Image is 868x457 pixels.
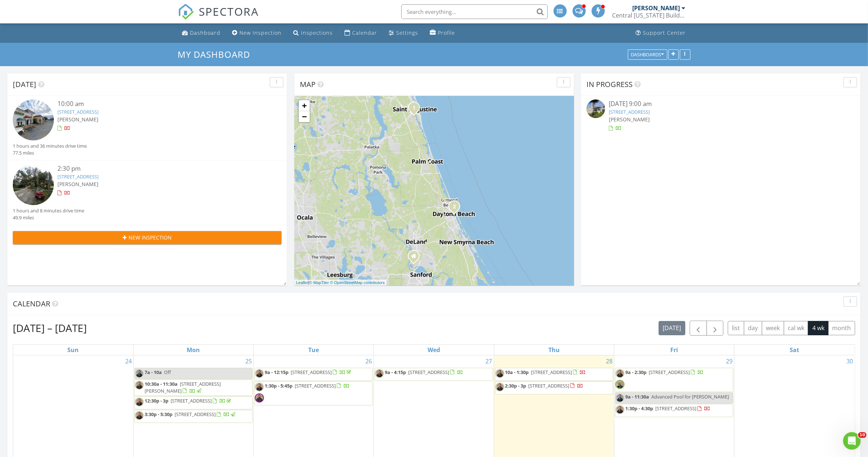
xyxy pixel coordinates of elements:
span: 1:30p - 4:30p [625,405,653,412]
button: Next [707,321,724,336]
img: carl.png [135,397,144,407]
a: 3:30p - 5:30p [STREET_ADDRESS] [145,411,236,418]
span: [STREET_ADDRESS][PERSON_NAME] [145,381,221,394]
img: streetview [13,99,54,140]
a: © MapTiler [309,280,329,285]
img: carl.png [615,405,625,414]
span: 9a - 11:30a [625,393,649,400]
a: Saturday [788,345,801,355]
div: Dashboards [631,52,664,57]
span: [STREET_ADDRESS] [655,405,696,412]
img: carl.png [135,411,144,420]
a: Settings [386,26,421,40]
a: 12:30p - 3p [STREET_ADDRESS] [134,396,253,409]
img: carl.png [255,382,264,392]
img: carl.png [375,369,384,378]
img: carl.png [135,381,144,390]
a: 10:00 am [STREET_ADDRESS] [PERSON_NAME] 1 hours and 36 minutes drive time 77.5 miles [13,99,282,156]
span: Map [300,79,316,89]
a: 9a - 4:15p [STREET_ADDRESS] [375,368,493,381]
a: Monday [185,345,201,355]
img: carl.png [495,382,504,392]
button: Previous [690,321,707,336]
div: Support Center [643,29,686,36]
img: streetview [13,164,54,205]
a: [DATE] 9:00 am [STREET_ADDRESS] [PERSON_NAME] [586,99,855,132]
a: 9a - 12:15p [STREET_ADDRESS] [265,369,353,375]
a: [STREET_ADDRESS] [609,109,650,115]
div: Calendar [353,29,377,36]
i: 1 [413,106,416,111]
span: 12:30p - 3p [145,397,168,404]
a: Friday [669,345,679,355]
div: Dashboard [190,29,221,36]
span: Calendar [13,299,50,309]
span: [STREET_ADDRESS] [175,411,216,418]
a: Support Center [633,26,689,40]
span: 10:30a - 11:30a [145,381,178,387]
div: 49.9 miles [13,214,84,221]
a: 10a - 1:30p [STREET_ADDRESS] [505,369,586,375]
a: [STREET_ADDRESS] [57,109,98,115]
span: In Progress [586,79,633,89]
div: Central Florida Building Inspectors [612,12,686,19]
span: 7a - 10a [145,369,162,375]
img: carl.png [255,369,264,378]
a: 1:30p - 5:45p [STREET_ADDRESS] [254,381,373,405]
div: New Inspection [240,29,282,36]
div: Inspections [301,29,333,36]
a: Go to August 28, 2025 [604,355,614,367]
div: 1 hours and 36 minutes drive time [13,143,87,150]
a: 9a - 2:30p [STREET_ADDRESS] [615,368,733,392]
a: Go to August 27, 2025 [484,355,494,367]
a: 2:30 pm [STREET_ADDRESS] [PERSON_NAME] 1 hours and 8 minutes drive time 49.9 miles [13,164,282,221]
a: Inspections [291,26,336,40]
button: New Inspection [13,231,282,244]
a: Go to August 26, 2025 [364,355,373,367]
button: cal wk [784,321,809,335]
span: [PERSON_NAME] [609,116,650,123]
button: week [762,321,784,335]
span: [STREET_ADDRESS] [531,369,572,375]
iframe: Intercom live chat [843,432,861,450]
div: [DATE] 9:00 am [609,99,833,109]
img: carl.png [495,369,504,378]
img: john.png [255,393,264,403]
a: 2:30p - 3p [STREET_ADDRESS] [495,381,613,394]
span: 9a - 12:15p [265,369,288,375]
div: 2510 U.S. Highway 1 S C, St. Augustine, FL 32086 [414,107,418,112]
span: [PERSON_NAME] [57,181,98,188]
a: Profile [427,26,458,40]
div: 2:30 pm [57,164,259,173]
span: [STREET_ADDRESS] [291,369,332,375]
a: 10:30a - 11:30a [STREET_ADDRESS][PERSON_NAME] [145,381,221,394]
a: Dashboard [179,26,224,40]
span: 3:30p - 5:30p [145,411,172,418]
a: Go to August 24, 2025 [124,355,133,367]
a: Tuesday [307,345,320,355]
span: 10 [858,432,867,438]
a: Leaflet [296,280,308,285]
button: [DATE] [659,321,685,335]
button: Dashboards [628,49,667,60]
a: Sunday [66,345,80,355]
a: SPECTORA [178,10,259,25]
span: 10a - 1:30p [505,369,529,375]
i: 2 [453,204,456,209]
img: The Best Home Inspection Software - Spectora [178,4,194,20]
img: 9351392%2Fcover_photos%2FEGB1I8anF6KAKvmJRzMp%2Fsmall.jpg [586,99,605,118]
a: 2:30p - 3p [STREET_ADDRESS] [505,382,584,389]
a: 9a - 2:30p [STREET_ADDRESS] [625,369,704,375]
a: 9a - 12:15p [STREET_ADDRESS] [254,368,373,381]
a: 1:30p - 5:45p [STREET_ADDRESS] [265,382,350,389]
a: Zoom in [299,100,310,111]
div: 10:00 am [57,99,259,109]
span: [STREET_ADDRESS] [649,369,690,375]
a: Go to August 25, 2025 [244,355,253,367]
span: [STREET_ADDRESS] [295,382,336,389]
a: 1:30p - 4:30p [STREET_ADDRESS] [615,404,733,417]
span: [DATE] [13,79,36,89]
div: 155 Laurianne Rd., Debary FL 32713 [414,256,418,260]
span: [STREET_ADDRESS] [408,369,449,375]
a: Go to August 29, 2025 [724,355,734,367]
